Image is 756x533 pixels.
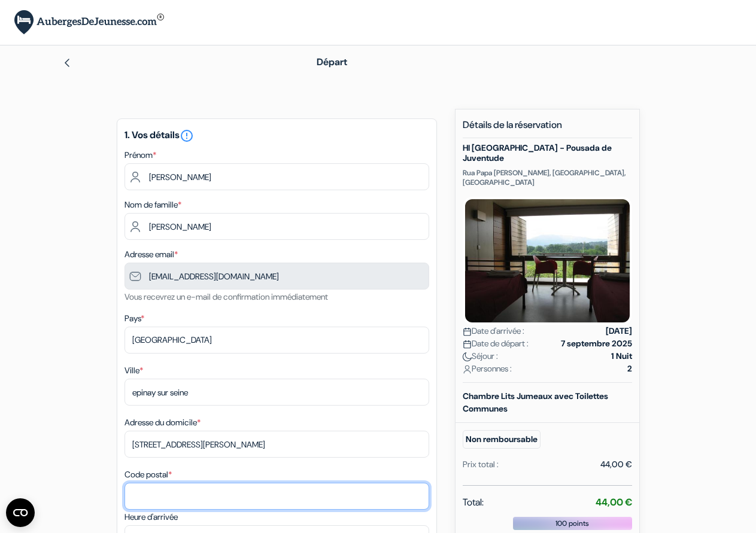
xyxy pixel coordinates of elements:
[125,163,429,190] input: Entrez votre prénom
[62,58,72,68] img: left_arrow.svg
[317,56,347,68] span: Départ
[463,143,632,163] h5: HI [GEOGRAPHIC_DATA] - Pousada de Juventude
[606,325,632,337] strong: [DATE]
[463,337,529,350] span: Date de départ :
[125,199,181,211] label: Nom de famille
[463,340,472,349] img: calendar.svg
[463,365,472,374] img: user_icon.svg
[125,416,201,429] label: Adresse du domicile
[14,10,164,35] img: AubergesDeJeunesse.com
[125,291,328,302] small: Vous recevrez un e-mail de confirmation immédiatement
[463,458,499,471] div: Prix total :
[125,364,143,377] label: Ville
[463,350,498,363] span: Séjour :
[561,337,632,350] strong: 7 septembre 2025
[125,312,144,325] label: Pays
[463,327,472,336] img: calendar.svg
[6,498,35,527] button: Ouvrir le widget CMP
[555,518,589,529] span: 100 points
[125,263,429,290] input: Entrer adresse e-mail
[125,248,178,261] label: Adresse email
[125,511,178,523] label: Heure d'arrivée
[463,391,608,414] b: Chambre Lits Jumeaux avec Toilettes Communes
[596,496,632,508] strong: 44,00 €
[611,350,632,363] strong: 1 Nuit
[463,168,632,187] p: Rua Papa [PERSON_NAME], [GEOGRAPHIC_DATA], [GEOGRAPHIC_DATA]
[125,213,429,240] input: Entrer le nom de famille
[463,352,472,361] img: moon.svg
[463,119,632,138] h5: Détails de la réservation
[600,458,632,471] div: 44,00 €
[125,468,172,481] label: Code postal
[125,149,156,162] label: Prénom
[180,129,194,143] i: error_outline
[463,363,512,375] span: Personnes :
[463,495,484,510] span: Total:
[627,363,632,375] strong: 2
[180,129,194,141] a: error_outline
[125,129,429,143] h5: 1. Vos détails
[463,325,524,337] span: Date d'arrivée :
[463,430,541,449] small: Non remboursable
